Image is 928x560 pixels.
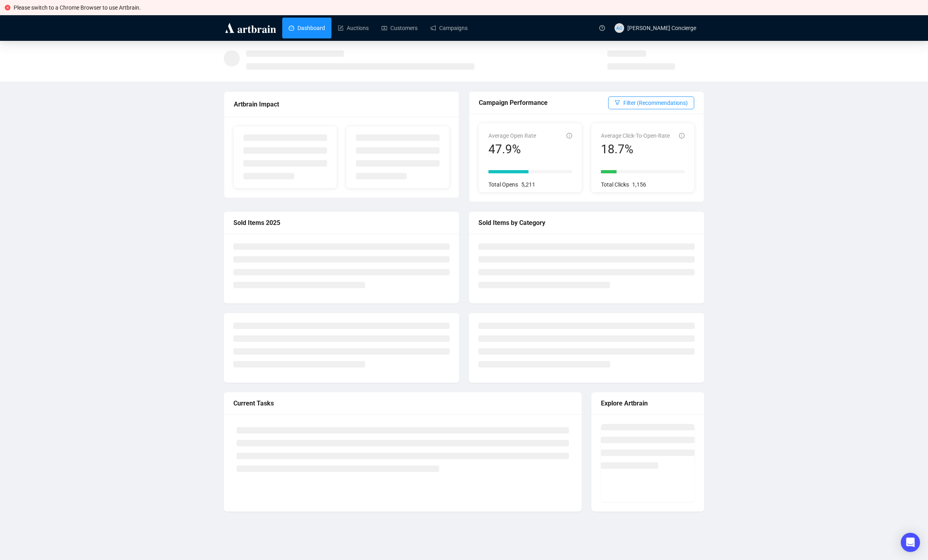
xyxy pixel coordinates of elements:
span: info-circle [679,133,685,138]
a: Customers [382,18,418,38]
div: Explore Artbrain [601,398,695,408]
div: Open Intercom Messenger [901,533,920,552]
span: 5,211 [521,181,535,188]
div: Artbrain Impact [234,99,449,109]
img: logo [224,22,277,34]
div: Campaign Performance [479,98,608,108]
div: Sold Items by Category [478,218,695,228]
a: Dashboard [289,18,325,38]
span: 1,156 [632,181,646,188]
div: Sold Items 2025 [233,218,450,228]
span: info-circle [566,133,572,138]
span: filter [615,100,620,105]
span: close-circle [5,5,10,10]
span: Average Open Rate [488,132,536,139]
div: 18.7% [601,142,670,157]
span: Total Clicks [601,181,629,188]
span: [PERSON_NAME] Concierge [627,25,696,31]
div: Please switch to a Chrome Browser to use Artbrain. [14,3,923,12]
a: Campaigns [430,18,468,38]
div: Current Tasks [233,398,572,408]
span: AC [616,24,622,32]
a: question-circle [595,15,610,40]
span: question-circle [599,25,605,31]
span: Average Click-To-Open-Rate [601,132,670,139]
span: Filter (Recommendations) [623,98,688,107]
span: Total Opens [488,181,518,188]
button: Filter (Recommendations) [608,96,694,109]
a: Auctions [338,18,369,38]
div: 47.9% [488,142,536,157]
